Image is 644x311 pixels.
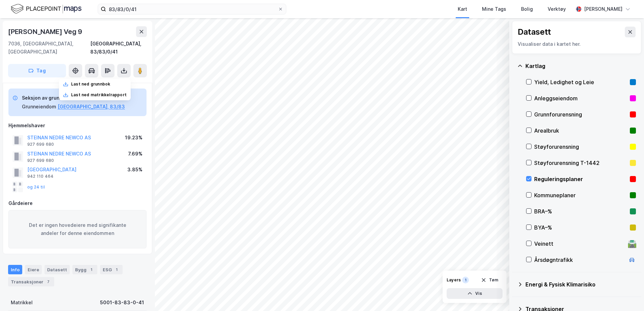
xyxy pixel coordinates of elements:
div: 1 [88,266,95,273]
div: Kartlag [525,62,636,70]
button: Tag [8,64,66,77]
div: Kart [458,5,467,13]
iframe: Chat Widget [610,279,644,311]
div: 19.23% [125,134,142,142]
div: Last ned grunnbok [71,81,110,87]
div: Visualiser data i kartet her. [518,40,636,48]
div: Arealbruk [534,127,627,135]
div: Årsdøgntrafikk [534,256,625,264]
div: BYA–% [534,223,627,232]
div: 1 [462,277,469,283]
img: logo.f888ab2527a4732fd821a326f86c7f29.svg [11,3,82,15]
div: Datasett [518,27,551,37]
div: Støyforurensning [534,143,627,151]
div: Bygg [72,265,97,274]
div: Gårdeiere [8,199,147,207]
div: 927 699 680 [27,158,54,163]
div: Matrikkel [11,299,33,307]
div: Det er ingen hovedeiere med signifikante andeler for denne eiendommen [8,210,147,248]
div: Grunnforurensning [534,110,627,118]
button: Tøm [477,275,503,285]
div: Grunneiendom [22,103,56,111]
div: [PERSON_NAME] Veg 9 [8,26,84,37]
div: 942 110 464 [27,174,54,179]
div: Reguleringsplaner [534,175,627,183]
button: [GEOGRAPHIC_DATA], 83/83 [58,103,125,111]
div: 7036, [GEOGRAPHIC_DATA], [GEOGRAPHIC_DATA] [8,40,90,56]
div: Seksjon av grunneiendom [22,94,125,102]
div: Datasett [44,265,70,274]
div: Layers [447,277,461,283]
div: [PERSON_NAME] [584,5,622,13]
div: Info [8,265,22,274]
div: Transaksjoner [8,277,54,286]
div: 927 699 680 [27,142,54,147]
div: ESG [100,265,123,274]
div: Verktøy [548,5,566,13]
div: Støyforurensning T-1442 [534,159,627,167]
div: 🛣️ [627,239,637,248]
div: Anleggseiendom [534,94,627,102]
div: 7.69% [128,150,142,158]
div: 3.85% [127,166,142,174]
div: Energi & Fysisk Klimarisiko [525,280,636,288]
div: 7 [45,278,52,285]
div: [GEOGRAPHIC_DATA], 83/83/0/41 [90,40,147,56]
div: Veinett [534,240,625,248]
div: Kontrollprogram for chat [610,279,644,311]
input: Søk på adresse, matrikkel, gårdeiere, leietakere eller personer [106,4,278,14]
div: Bolig [521,5,533,13]
div: BRA–% [534,207,627,215]
div: Hjemmelshaver [8,122,147,130]
div: Mine Tags [482,5,506,13]
div: 5001-83-83-0-41 [100,299,144,307]
div: 1 [113,266,120,273]
div: Kommuneplaner [534,191,627,199]
div: Last ned matrikkelrapport [71,92,127,98]
div: Eiere [25,265,42,274]
div: Yield, Ledighet og Leie [534,78,627,86]
button: Vis [447,288,503,299]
